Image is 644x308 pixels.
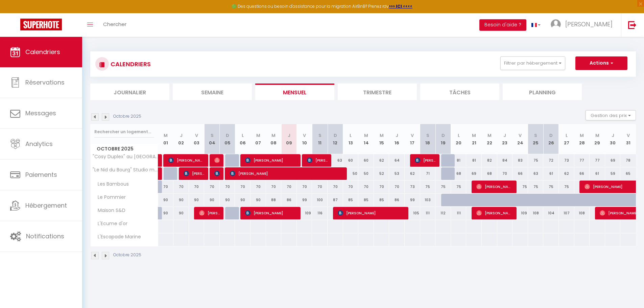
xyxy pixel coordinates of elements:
[497,154,513,167] div: 84
[528,154,544,167] div: 75
[627,132,630,139] abbr: V
[343,167,359,180] div: 50
[549,132,553,139] abbr: D
[312,181,328,193] div: 70
[297,207,312,219] div: 109
[559,207,574,219] div: 107
[405,181,420,193] div: 73
[451,207,467,219] div: 111
[312,194,328,206] div: 100
[245,207,297,219] span: [PERSON_NAME]
[435,181,451,193] div: 75
[25,201,67,210] span: Hébergement
[92,154,159,159] span: "Cosy Duplex" au [GEOGRAPHIC_DATA]
[620,124,636,154] th: 31
[500,56,565,70] button: Filtrer par hébergement
[415,154,435,167] span: [PERSON_NAME]
[519,132,522,139] abbr: V
[420,181,436,193] div: 75
[559,154,574,167] div: 73
[575,56,627,70] button: Actions
[173,124,189,154] th: 02
[281,194,297,206] div: 86
[482,124,497,154] th: 22
[26,232,64,240] span: Notifications
[420,84,499,100] li: Tâches
[411,132,414,139] abbr: V
[94,126,154,138] input: Rechercher un logement...
[512,124,528,154] th: 24
[343,124,359,154] th: 13
[405,194,420,206] div: 99
[358,124,374,154] th: 14
[605,124,621,154] th: 30
[528,167,544,180] div: 63
[565,20,613,28] span: [PERSON_NAME]
[350,132,352,139] abbr: L
[91,144,158,154] span: Octobre 2025
[180,132,183,139] abbr: J
[405,124,420,154] th: 17
[343,181,359,193] div: 70
[214,154,219,167] span: [PERSON_NAME]
[435,207,451,219] div: 112
[230,167,344,180] span: [PERSON_NAME]
[173,84,252,100] li: Semaine
[620,154,636,167] div: 78
[451,124,467,154] th: 20
[364,132,368,139] abbr: M
[266,194,282,206] div: 88
[90,84,169,100] li: Journalier
[559,167,574,180] div: 62
[255,84,334,100] li: Mensuel
[242,132,244,139] abbr: L
[389,3,412,9] strong: >>> ICI <<<<
[374,194,389,206] div: 85
[528,124,544,154] th: 25
[420,207,436,219] div: 111
[25,78,65,87] span: Réservations
[590,124,605,154] th: 29
[338,207,405,219] span: [PERSON_NAME]
[380,132,384,139] abbr: M
[92,207,127,214] span: Maison S&D
[158,181,174,193] div: 70
[435,124,451,154] th: 19
[374,167,389,180] div: 52
[199,207,220,219] span: [PERSON_NAME]
[574,207,590,219] div: 108
[168,154,205,167] span: [PERSON_NAME]
[328,124,343,154] th: 12
[189,124,205,154] th: 03
[512,167,528,180] div: 66
[497,124,513,154] th: 23
[271,132,276,139] abbr: M
[472,132,476,139] abbr: M
[590,167,605,180] div: 61
[173,194,189,206] div: 90
[543,207,559,219] div: 104
[173,181,189,193] div: 70
[466,124,482,154] th: 21
[389,181,405,193] div: 70
[25,170,57,179] span: Paiements
[466,154,482,167] div: 81
[503,132,506,139] abbr: J
[245,154,297,167] span: [PERSON_NAME]
[528,207,544,219] div: 108
[466,167,482,180] div: 69
[92,181,130,188] span: Les Bambous
[266,181,282,193] div: 70
[25,48,60,56] span: Calendriers
[528,181,544,193] div: 75
[580,132,584,139] abbr: M
[426,132,429,139] abbr: S
[620,167,636,180] div: 65
[551,19,561,29] img: ...
[420,194,436,206] div: 103
[574,124,590,154] th: 28
[251,194,266,206] div: 90
[184,167,204,180] span: [PERSON_NAME]
[312,207,328,219] div: 116
[204,124,220,154] th: 04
